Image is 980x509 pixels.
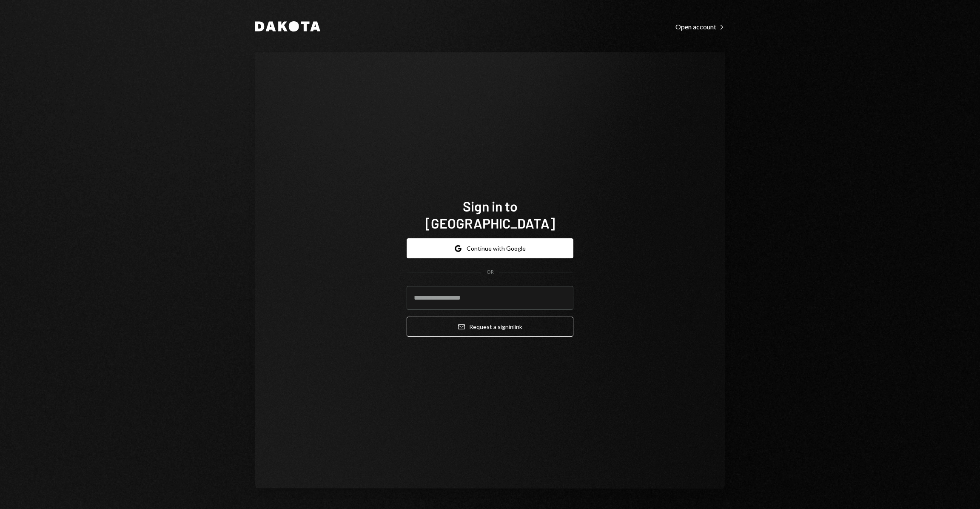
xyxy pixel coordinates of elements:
a: Open account [675,22,725,31]
div: OR [487,269,494,276]
h1: Sign in to [GEOGRAPHIC_DATA] [407,197,573,232]
button: Request a signinlink [407,317,573,337]
div: Open account [675,23,725,31]
button: Continue with Google [407,238,573,258]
